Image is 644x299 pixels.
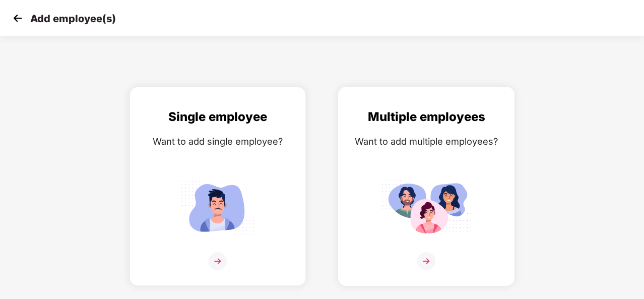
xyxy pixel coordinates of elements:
[349,134,504,149] div: Want to add multiple employees?
[10,11,25,26] img: svg+xml;base64,PHN2ZyB4bWxucz0iaHR0cDovL3d3dy53My5vcmcvMjAwMC9zdmciIHdpZHRoPSIzMCIgaGVpZ2h0PSIzMC...
[140,107,295,127] div: Single employee
[417,252,435,270] img: svg+xml;base64,PHN2ZyB4bWxucz0iaHR0cDovL3d3dy53My5vcmcvMjAwMC9zdmciIHdpZHRoPSIzNiIgaGVpZ2h0PSIzNi...
[381,176,472,239] img: svg+xml;base64,PHN2ZyB4bWxucz0iaHR0cDovL3d3dy53My5vcmcvMjAwMC9zdmciIGlkPSJNdWx0aXBsZV9lbXBsb3llZS...
[209,252,227,270] img: svg+xml;base64,PHN2ZyB4bWxucz0iaHR0cDovL3d3dy53My5vcmcvMjAwMC9zdmciIHdpZHRoPSIzNiIgaGVpZ2h0PSIzNi...
[172,176,263,239] img: svg+xml;base64,PHN2ZyB4bWxucz0iaHR0cDovL3d3dy53My5vcmcvMjAwMC9zdmciIGlkPSJTaW5nbGVfZW1wbG95ZWUiIH...
[349,107,504,127] div: Multiple employees
[140,134,295,149] div: Want to add single employee?
[30,13,116,25] p: Add employee(s)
